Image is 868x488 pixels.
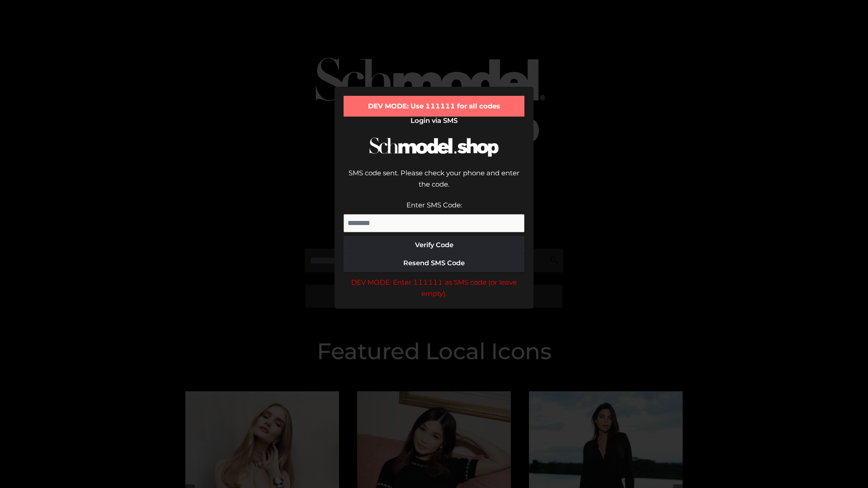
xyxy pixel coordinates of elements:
[406,201,462,209] label: Enter SMS Code:
[344,236,524,254] button: Verify Code
[344,117,524,125] h2: Login via SMS
[344,167,524,199] div: SMS code sent. Please check your phone and enter the code.
[344,254,524,272] button: Resend SMS Code
[366,129,502,165] img: Schmodel Logo
[344,96,524,117] div: DEV MODE: Use 111111 for all codes
[344,277,524,300] div: DEV MODE: Enter 111111 as SMS code (or leave empty).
